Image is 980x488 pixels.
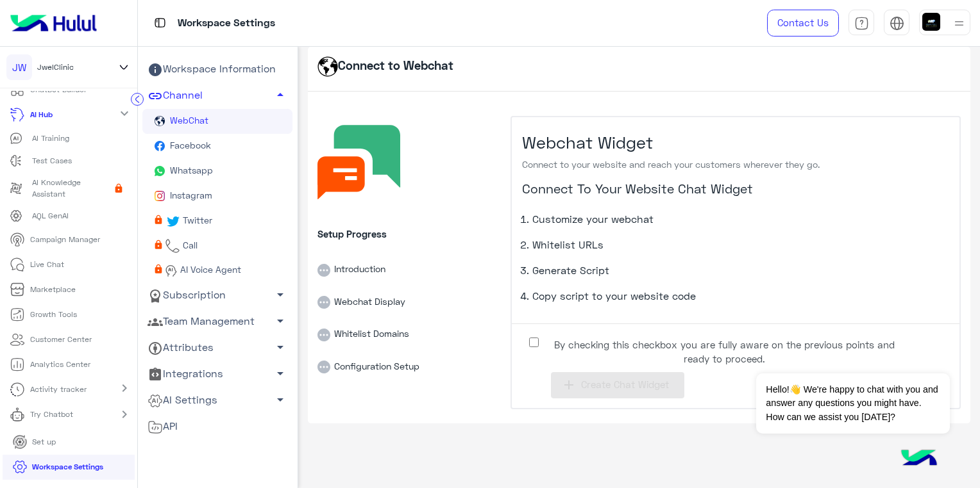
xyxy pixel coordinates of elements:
[273,392,288,407] span: arrow_drop_down
[273,287,288,302] span: arrow_drop_down
[897,437,942,482] img: hulul-logo.png
[32,210,69,222] p: AQL GenAI
[532,213,654,225] span: Customize your webchat
[317,277,500,309] li: Webchat Display
[30,234,100,245] p: Campaign Manager
[142,56,292,83] a: Workspace Information
[273,87,288,102] span: arrow_drop_up
[30,384,87,395] p: Activity tracker
[167,140,211,150] span: Facebook
[890,16,904,31] img: tab
[922,13,940,31] img: userImage
[854,16,869,31] img: tab
[142,334,292,361] a: Attributes
[142,361,292,387] a: Integrations
[142,282,292,308] a: Subscription
[180,240,198,250] span: Call
[3,430,66,455] a: Set up
[317,309,500,341] li: Whitelist Domains
[581,378,669,390] span: Create Chat Widget
[5,10,102,37] img: Logo
[142,209,292,234] a: Twitter
[37,61,74,73] span: JwelClinic
[756,373,949,434] span: Hello!👋 We're happy to chat with you and answer any questions you might have. How can we assist y...
[167,115,208,126] span: WebChat
[551,372,684,398] button: addCreate Chat Widget
[180,215,212,225] span: Twitter
[529,338,539,347] input: By checking this checkbox you are fully aware on the previous points and ready to proceed.
[32,461,103,473] p: Workspace Settings
[30,309,77,320] p: Growth Tools
[142,109,292,134] a: WebChat
[951,15,967,31] img: profile
[30,334,92,345] p: Customer Center
[142,83,292,109] a: Channel
[30,359,90,370] p: Analytics Center
[178,15,275,32] p: Workspace Settings
[522,133,949,153] h3: Webchat Widget
[142,308,292,334] a: Team Management
[317,244,500,277] li: Introduction
[178,264,241,275] span: AI Voice Agent
[849,10,874,37] a: tab
[273,339,288,355] span: arrow_drop_down
[117,106,132,121] mat-icon: expand_more
[273,313,288,329] span: arrow_drop_down
[532,264,609,276] span: Generate Script
[142,134,292,159] a: Facebook
[117,380,132,396] mat-icon: chevron_right
[30,259,64,270] p: Live Chat
[3,455,114,480] a: Workspace Settings
[142,184,292,209] a: Instagram
[148,418,178,435] span: API
[32,133,69,144] p: AI Training
[532,289,696,302] span: Copy script to your website code
[30,284,76,295] p: Marketplace
[317,341,500,374] li: Configuration Setup
[522,181,949,206] h5: Connect To Your Website Chat Widget
[152,15,168,31] img: tab
[32,155,72,167] p: Test Cases
[522,158,949,171] p: Connect to your website and reach your customers wherever they go.
[767,10,839,37] a: Contact Us
[32,436,56,448] p: Set up
[561,377,577,393] i: add
[532,238,604,250] span: Whitelist URLs
[30,109,53,120] p: AI Hub
[142,414,292,440] a: API
[142,259,292,282] a: AI Voice Agent
[32,177,110,200] p: AI Knowledge Assistant
[317,56,453,77] h5: Connect to Webchat
[273,366,288,381] span: arrow_drop_down
[30,409,73,420] p: Try Chatbot
[142,387,292,414] a: AI Settings
[6,54,32,80] div: JW
[142,159,292,184] a: Whatsapp
[117,407,132,422] mat-icon: chevron_right
[167,165,213,175] span: Whatsapp
[317,228,500,240] h6: Setup Progress
[550,338,900,366] span: By checking this checkbox you are fully aware on the previous points and ready to proceed.
[142,234,292,259] a: Call
[167,190,212,200] span: Instagram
